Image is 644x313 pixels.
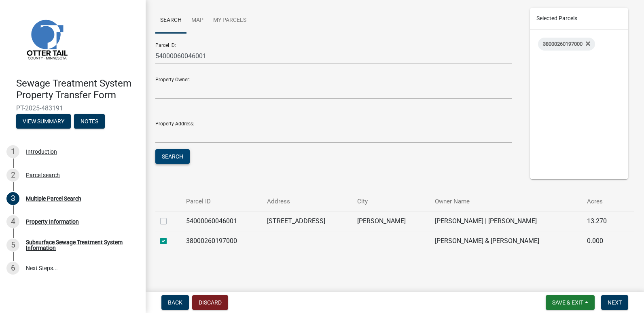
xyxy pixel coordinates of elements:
[181,211,262,231] td: 54000060046001
[181,231,262,251] td: 38000260197000
[6,145,19,158] div: 1
[16,78,139,101] h4: Sewage Treatment System Property Transfer Form
[582,211,621,231] td: 13.270
[74,114,105,129] button: Notes
[208,8,251,34] a: My Parcels
[161,295,189,310] button: Back
[74,118,105,125] wm-modal-confirm: Notes
[430,231,582,251] td: [PERSON_NAME] & [PERSON_NAME]
[26,239,133,251] div: Subsurface Sewage Treatment System Information
[608,299,622,306] span: Next
[543,41,583,47] span: 38000260197000
[16,118,71,125] wm-modal-confirm: Summary
[582,231,621,251] td: 0.000
[168,299,182,306] span: Back
[552,299,583,306] span: Save & Exit
[262,211,353,231] td: [STREET_ADDRESS]
[546,295,595,310] button: Save & Exit
[155,149,190,164] button: Search
[262,192,353,211] th: Address
[6,169,19,182] div: 2
[530,8,629,30] div: Selected Parcels
[16,8,77,69] img: Otter Tail County, Minnesota
[430,211,582,231] td: [PERSON_NAME] | [PERSON_NAME]
[601,295,628,310] button: Next
[6,262,19,275] div: 6
[192,295,228,310] button: Discard
[181,192,262,211] th: Parcel ID
[155,8,186,34] a: Search
[6,192,19,205] div: 3
[186,8,208,34] a: Map
[6,215,19,228] div: 4
[26,172,60,178] div: Parcel search
[26,196,81,201] div: Multiple Parcel Search
[26,219,79,224] div: Property Information
[352,211,430,231] td: [PERSON_NAME]
[26,149,57,154] div: Introduction
[16,104,129,112] span: PT-2025-483191
[16,114,71,129] button: View Summary
[430,192,582,211] th: Owner Name
[6,239,19,252] div: 5
[352,192,430,211] th: City
[582,192,621,211] th: Acres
